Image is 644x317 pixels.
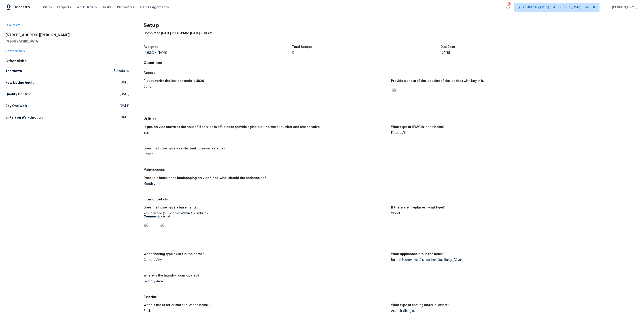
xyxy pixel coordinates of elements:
[610,5,637,9] span: [PERSON_NAME]
[76,5,97,9] span: Work Orders
[5,104,27,108] h5: Day One Walk
[144,253,204,256] h5: What flooring type exists in the home?
[144,197,639,202] h5: Interior Details
[5,80,34,85] h5: New Listing Audit
[391,309,635,313] div: Asphalt Shingles
[5,24,21,27] a: All visits
[57,5,71,9] span: Projects
[144,153,388,156] div: Sewer
[5,92,31,96] h5: Quality Control
[120,115,129,120] span: [DATE]
[144,131,388,134] div: Yes
[161,32,186,35] span: [DATE] 23:43 PM
[144,126,321,129] h5: Is gas service active at the house? If service is off, please provide a photo of the meter number...
[441,51,589,54] div: [DATE]
[144,45,158,49] h5: Assignee
[15,5,30,9] span: Maestro
[120,92,129,96] span: [DATE]
[5,79,129,87] a: New Listing Audit[DATE]
[144,280,388,283] div: Laundry Area
[144,295,639,299] h5: Exterior
[144,51,292,54] div: [PERSON_NAME]
[5,33,129,37] h2: [STREET_ADDRESS][PERSON_NAME]
[144,85,388,88] div: Done
[144,212,388,240] div: Yes, finished (2+ photos w/HVAC,plumbing)
[5,39,129,44] h5: [GEOGRAPHIC_DATA]
[5,102,129,110] a: Day One Walk[DATE]
[117,5,134,9] span: Properties
[518,5,589,9] span: [GEOGRAPHIC_DATA], [GEOGRAPHIC_DATA] + 60
[144,79,204,83] h5: Please verify the lockbox code is 3826
[144,206,196,209] h5: Does the home have a basement?
[190,32,212,35] span: [DATE] 7:18 AM
[5,69,22,73] h5: Teardown
[43,5,52,9] span: Visits
[144,258,388,262] div: Carpet, Vinyl
[441,45,455,49] h5: Due Date
[5,90,129,98] a: Quality Control[DATE]
[144,177,266,180] h5: Does this home need landscaping service? If so, what should the cadence be?
[140,5,169,9] span: Geo Assignments
[144,117,639,121] h5: Utilities
[5,67,129,75] a: TeardownScheduled
[144,61,639,65] h4: Questions
[144,23,639,28] h2: Setup
[120,104,129,108] span: [DATE]
[114,69,129,73] span: Scheduled
[391,212,635,215] div: Wood
[5,113,129,121] a: In-Person Walkthrough[DATE]
[391,79,484,83] h5: Provide a photo of the location of the lockbox with key in it.
[144,309,388,313] div: Brick
[144,147,225,150] h5: Does the home have a septic tank or sewer service?
[391,126,445,129] h5: What type of HVAC is in the home?
[391,206,445,209] h5: If there are fireplaces, what type?
[391,304,449,307] h5: What type of roofing material exists?
[120,80,129,85] span: [DATE]
[144,274,199,277] h5: Where is the laundry room located?
[144,70,639,75] h5: Access
[391,131,635,134] div: Forced Air
[144,215,160,218] b: Comment:
[391,258,635,262] div: Built-in Microwave, Dishwasher, Gas Range/Oven
[144,182,388,185] div: Monthly
[5,59,129,63] div: Other Visits
[144,168,639,172] h5: Maintenance
[144,215,388,218] p: Partial
[391,253,444,256] h5: What appliances are in the home?
[144,31,639,43] div: Completed: to
[508,3,511,7] div: 797
[292,45,313,49] h5: Total Scopes
[292,51,441,54] div: 0
[5,115,43,120] h5: In-Person Walkthrough
[102,6,112,9] span: Tasks
[144,304,210,307] h5: What is the exterior material of the home?
[5,50,25,53] a: Home details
